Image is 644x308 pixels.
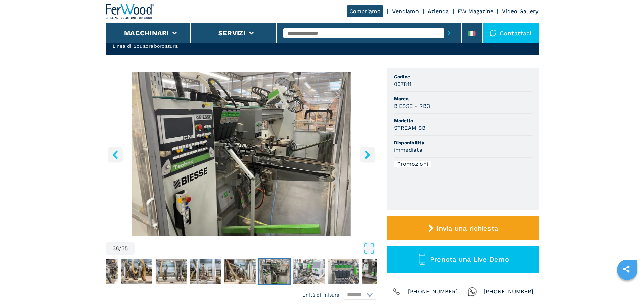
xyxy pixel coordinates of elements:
img: 820cacf8de6dddc59414cf5a12030885 [155,259,186,284]
img: Phone [392,287,401,297]
div: Promozioni [394,161,432,167]
button: Go to Slide 39 [292,258,326,285]
h3: 007811 [394,80,412,88]
a: Video Gallery [502,8,538,15]
h3: STREAM SB [394,124,425,132]
img: a18171f3c425bcdb939eca77593a4e53 [86,259,117,284]
div: Contattaci [483,23,539,43]
a: FW Magazine [458,8,494,15]
a: sharethis [618,261,635,278]
img: f116728718e6096e0f4f42ba06c2543c [190,259,221,284]
a: Azienda [428,8,449,15]
button: Go to Slide 37 [223,258,257,285]
img: Whatsapp [468,287,477,297]
a: Vendiamo [392,8,419,15]
span: [PHONE_NUMBER] [408,287,458,297]
img: eaf794fa48362812e54b25a84f221480 [362,259,393,284]
button: Go to Slide 36 [188,258,222,285]
img: Contattaci [490,30,496,37]
h2: Linea di Squadrabordatura [113,43,234,49]
span: Invia una richiesta [436,224,498,232]
img: 01e4d8ae0a1b0923c0acace044db17ad [293,259,324,284]
img: d779bad09890dde8c4e173d47ff068c3 [259,259,290,284]
button: left-button [108,147,123,162]
em: Unità di misura [302,291,340,298]
h3: BIESSE - RBO [394,102,431,110]
img: 97b9f42f009ecbbcecb11ceb27841b04 [224,259,255,284]
button: Invia una richiesta [387,216,539,240]
img: Linea di Squadrabordatura BIESSE - RBO STREAM SB [106,72,377,236]
button: Prenota una Live Demo [387,246,539,273]
a: Compriamo [347,5,383,17]
button: Servizi [218,29,246,37]
span: 38 [113,246,119,251]
img: f351678c9a61fbffab4fe7e7df5261d7 [328,259,359,284]
button: Go to Slide 33 [85,258,119,285]
span: [PHONE_NUMBER] [484,287,534,297]
span: Disponibilità [394,139,532,146]
span: Codice [394,73,532,80]
span: Marca [394,95,532,102]
button: Open Fullscreen [136,242,375,255]
span: Prenota una Live Demo [430,255,509,263]
button: Macchinari [124,29,169,37]
span: / [119,246,121,251]
img: Ferwood [106,4,154,19]
div: Go to Slide 38 [106,72,377,236]
button: Go to Slide 35 [154,258,188,285]
button: submit-button [444,25,454,41]
iframe: Chat [615,278,639,303]
span: Modello [394,117,532,124]
img: b4576d4e6cbbff7f7145f9397868c0da [121,259,152,284]
button: Go to Slide 34 [119,258,153,285]
button: right-button [360,147,375,162]
button: Go to Slide 40 [326,258,360,285]
button: Go to Slide 38 [257,258,291,285]
span: 55 [121,246,128,251]
h3: immediata [394,146,422,154]
button: Go to Slide 41 [361,258,395,285]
